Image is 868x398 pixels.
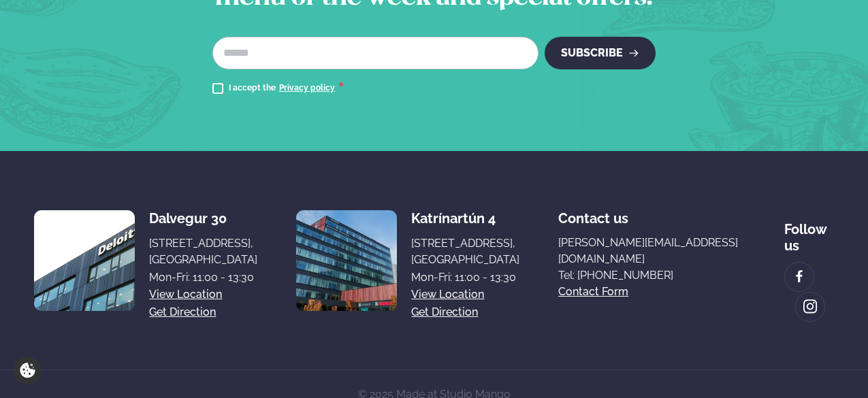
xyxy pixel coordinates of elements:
div: Katrínartún 4 [411,210,519,227]
div: Mon-Fri: 11:00 - 13:30 [411,269,519,286]
div: Follow us [784,210,834,254]
div: Dalvegur 30 [149,210,257,227]
a: image alt [785,263,814,291]
img: image alt [34,210,135,311]
img: image alt [792,269,807,284]
img: image alt [296,210,397,311]
img: image alt [803,299,818,314]
div: Mon-Fri: 11:00 - 13:30 [149,269,257,286]
a: Cookie settings [14,356,42,384]
div: [STREET_ADDRESS], [GEOGRAPHIC_DATA] [149,235,257,268]
a: View location [411,286,484,303]
div: [STREET_ADDRESS], [GEOGRAPHIC_DATA] [411,235,519,268]
div: I accept the [229,80,344,97]
span: Contact us [558,199,628,227]
a: [PERSON_NAME][EMAIL_ADDRESS][DOMAIN_NAME] [558,235,745,267]
a: Tel: [PHONE_NUMBER] [558,267,745,284]
a: Get direction [411,304,478,320]
a: Contact form [558,284,628,300]
a: Get direction [149,304,216,320]
button: Subscribe [545,37,656,69]
a: Privacy policy [279,83,335,94]
a: View location [149,286,222,303]
a: image alt [796,293,824,321]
